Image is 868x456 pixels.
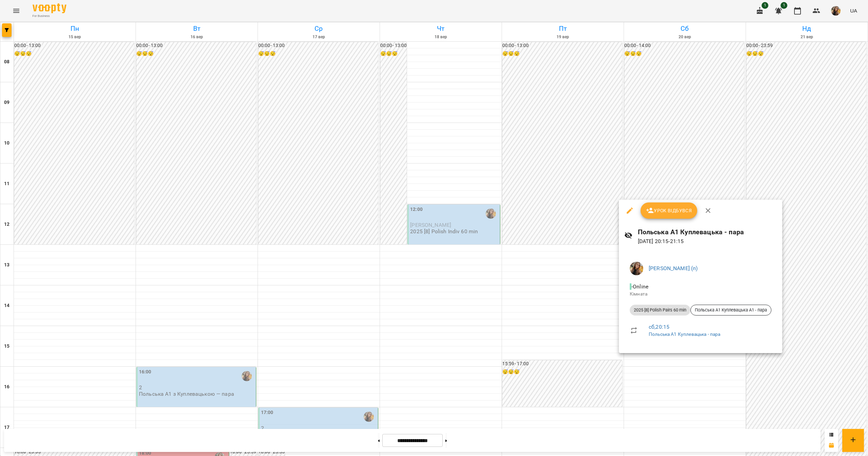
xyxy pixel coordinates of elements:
[691,307,771,313] span: Польська А1 Куплевацька А1 - пара
[630,291,771,298] p: Кімната
[638,227,777,237] h6: Польська А1 Куплевацька - пара
[690,305,771,316] div: Польська А1 Куплевацька А1 - пара
[630,307,690,313] span: 2025 [8] Polish Pairs 60 min
[630,262,643,275] img: 2d1d2c17ffccc5d6363169c503fcce50.jpg
[630,283,650,290] span: - Online
[641,202,698,219] button: Урок відбувся
[649,331,720,337] a: Польська А1 Куплевацька - пара
[638,237,777,245] p: [DATE] 20:15 - 21:15
[646,207,692,215] span: Урок відбувся
[649,265,698,272] a: [PERSON_NAME] (п)
[649,324,669,330] a: сб , 20:15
